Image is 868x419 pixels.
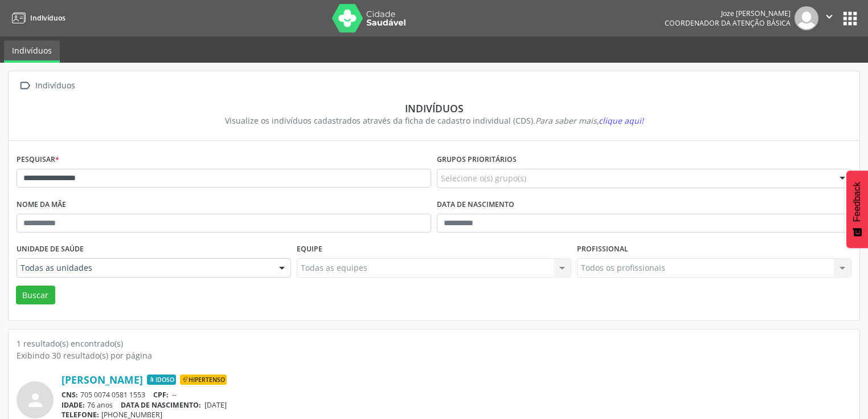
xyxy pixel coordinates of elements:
[25,390,46,410] i: person
[846,170,868,248] button: Feedback - Mostrar pesquisa
[840,9,860,29] button: apps
[62,390,78,400] span: CNS:
[121,400,201,410] span: DATA DE NASCIMENTO:
[17,241,84,258] label: Unidade de saúde
[535,115,644,126] i: Para saber mais,
[17,196,66,214] label: Nome da mãe
[17,337,851,349] div: 1 resultado(s) encontrado(s)
[62,400,85,410] span: IDADE:
[153,390,169,400] span: CPF:
[795,6,818,30] img: img
[297,241,322,258] label: Equipe
[24,115,844,127] div: Visualize os indivíduos cadastrados através da ficha de cadastro individual (CDS).
[33,78,77,94] div: Indivíduos
[852,182,862,222] span: Feedback
[441,172,526,184] span: Selecione o(s) grupo(s)
[172,390,177,400] span: --
[665,9,791,18] div: Joze [PERSON_NAME]
[17,78,77,94] a:  Indivíduos
[147,375,176,385] span: Idoso
[818,6,840,30] button: 
[16,286,55,305] button: Buscar
[577,241,628,258] label: Profissional
[17,78,33,94] i: 
[17,151,59,169] label: Pesquisar
[24,102,844,115] div: Indivíduos
[62,390,851,400] div: 705 0074 0581 1553
[204,400,227,410] span: [DATE]
[17,349,851,361] div: Exibindo 30 resultado(s) por página
[665,18,791,28] span: Coordenador da Atenção Básica
[180,375,227,385] span: Hipertenso
[62,400,851,410] div: 76 anos
[4,40,60,63] a: Indivíduos
[823,10,836,23] i: 
[599,115,644,126] span: clique aqui!
[21,262,268,274] span: Todas as unidades
[437,151,517,169] label: Grupos prioritários
[62,373,143,386] a: [PERSON_NAME]
[437,196,514,214] label: Data de nascimento
[30,13,65,23] span: Indivíduos
[8,9,65,27] a: Indivíduos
